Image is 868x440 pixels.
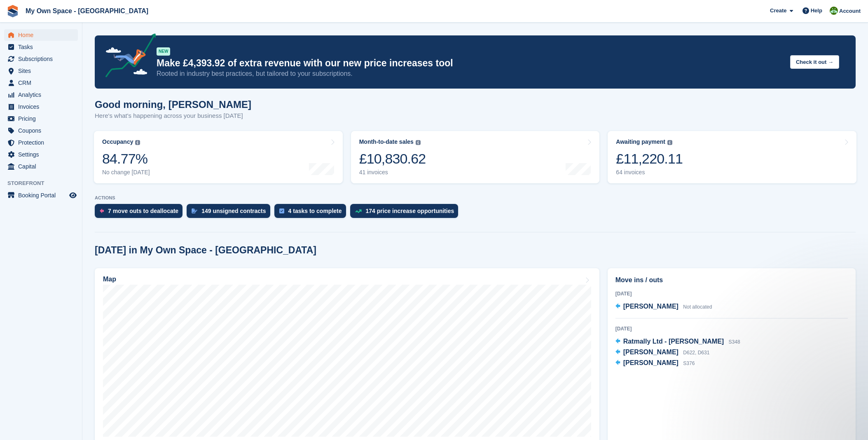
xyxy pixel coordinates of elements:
[18,89,68,101] span: Analytics
[4,190,78,201] a: menu
[18,101,68,112] span: Invoices
[157,57,784,69] p: Make £4,393.92 of extra revenue with our new price increases tool
[95,99,251,110] h1: Good morning, [PERSON_NAME]
[18,161,68,172] span: Capital
[192,208,197,213] img: contract_signature_icon-13c848040528278c33f63329250d36e43548de30e8caae1d1a13099fd9432cc5.svg
[279,208,284,213] img: task-75834270c22a3079a89374b754ae025e5fb1db73e45f91037f5363f120a921f8.svg
[616,169,683,176] div: 64 invoices
[102,138,133,145] div: Occupancy
[18,149,68,160] span: Settings
[274,204,350,222] a: 4 tasks to complete
[839,7,861,15] span: Account
[623,349,678,356] span: [PERSON_NAME]
[103,276,116,283] h2: Map
[95,245,316,256] h2: [DATE] in My Own Space - [GEOGRAPHIC_DATA]
[4,77,78,89] a: menu
[187,204,274,222] a: 149 unsigned contracts
[68,190,78,200] a: Preview store
[4,53,78,65] a: menu
[4,29,78,41] a: menu
[108,208,178,214] div: 7 move outs to deallocate
[350,204,463,222] a: 174 price increase opportunities
[359,150,426,167] div: £10,830.62
[4,113,78,124] a: menu
[4,101,78,112] a: menu
[4,125,78,136] a: menu
[366,208,454,214] div: 174 price increase opportunities
[608,131,856,183] a: Awaiting payment £11,220.11 64 invoices
[615,302,712,312] a: [PERSON_NAME] Not allocated
[18,41,68,53] span: Tasks
[416,140,421,145] img: icon-info-grey-7440780725fd019a000dd9b08b2336e03edf1995a4989e88bcd33f0948082b44.svg
[4,65,78,77] a: menu
[615,290,848,297] div: [DATE]
[18,190,68,201] span: Booking Portal
[18,77,68,89] span: CRM
[683,350,709,356] span: D622, D631
[18,53,68,65] span: Subscriptions
[18,65,68,77] span: Sites
[623,359,678,366] span: [PERSON_NAME]
[22,4,152,18] a: My Own Space - [GEOGRAPHIC_DATA]
[623,338,724,345] span: Ratmally Ltd - [PERSON_NAME]
[615,337,740,347] a: Ratmally Ltd - [PERSON_NAME] S348
[616,150,683,167] div: £11,220.11
[351,131,600,183] a: Month-to-date sales £10,830.62 41 invoices
[4,161,78,172] a: menu
[811,7,822,15] span: Help
[94,131,343,183] a: Occupancy 84.77% No change [DATE]
[683,304,712,310] span: Not allocated
[4,149,78,160] a: menu
[18,113,68,124] span: Pricing
[729,339,740,345] span: S348
[770,7,786,15] span: Create
[830,7,838,15] img: Keely
[615,275,848,285] h2: Move ins / outs
[157,69,784,78] p: Rooted in industry best practices, but tailored to your subscriptions.
[615,325,848,332] div: [DATE]
[95,195,856,201] p: ACTIONS
[615,347,710,358] a: [PERSON_NAME] D622, D631
[95,111,251,121] p: Here's what's happening across your business [DATE]
[667,140,672,145] img: icon-info-grey-7440780725fd019a000dd9b08b2336e03edf1995a4989e88bcd33f0948082b44.svg
[683,360,695,366] span: S376
[355,209,362,213] img: price_increase_opportunities-93ffe204e8149a01c8c9dc8f82e8f89637d9d84a8eef4429ea346261dce0b2c0.svg
[615,358,695,369] a: [PERSON_NAME] S376
[7,179,82,187] span: Storefront
[201,208,266,214] div: 149 unsigned contracts
[102,169,150,176] div: No change [DATE]
[790,55,839,69] button: Check it out →
[98,33,156,80] img: price-adjustments-announcement-icon-8257ccfd72463d97f412b2fc003d46551f7dbcb40ab6d574587a9cd5c0d94...
[623,303,678,310] span: [PERSON_NAME]
[616,138,665,145] div: Awaiting payment
[359,169,426,176] div: 41 invoices
[18,29,68,41] span: Home
[4,41,78,53] a: menu
[4,137,78,148] a: menu
[359,138,414,145] div: Month-to-date sales
[135,140,140,145] img: icon-info-grey-7440780725fd019a000dd9b08b2336e03edf1995a4989e88bcd33f0948082b44.svg
[95,204,187,222] a: 7 move outs to deallocate
[18,125,68,136] span: Coupons
[18,137,68,148] span: Protection
[102,150,150,167] div: 84.77%
[4,89,78,101] a: menu
[288,208,342,214] div: 4 tasks to complete
[100,208,104,213] img: move_outs_to_deallocate_icon-f764333ba52eb49d3ac5e1228854f67142a1ed5810a6f6cc68b1a99e826820c5.svg
[157,47,170,56] div: NEW
[7,5,19,17] img: stora-icon-8386f47178a22dfd0bd8f6a31ec36ba5ce8667c1dd55bd0f319d3a0aa187defe.svg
